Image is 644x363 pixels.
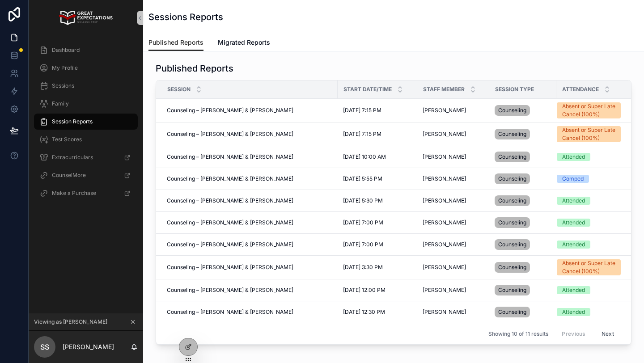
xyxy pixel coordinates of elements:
a: Counseling – [PERSON_NAME] & [PERSON_NAME] [167,287,332,294]
span: Counseling – [PERSON_NAME] & [PERSON_NAME] [167,308,293,316]
span: Staff Member [423,86,465,93]
a: Counseling [495,127,551,141]
span: Counseling [498,308,526,316]
span: [DATE] 12:30 PM [343,308,385,316]
a: [PERSON_NAME] [423,131,484,138]
a: Test Scores [34,131,138,148]
span: [PERSON_NAME] [423,175,466,182]
a: [DATE] 7:00 PM [343,219,412,226]
span: Published Reports [148,38,203,47]
a: Counseling [495,305,551,319]
a: Make a Purchase [34,185,138,201]
a: Attended [557,286,621,294]
span: Counseling [498,131,526,138]
a: Migrated Reports [218,34,270,52]
a: CounselMore [34,167,138,183]
span: [PERSON_NAME] [423,308,466,316]
a: [PERSON_NAME] [423,175,484,182]
span: Dashboard [52,46,80,54]
a: [PERSON_NAME] [423,241,484,248]
span: [DATE] 7:15 PM [343,131,381,138]
a: Counseling [495,260,551,274]
p: [PERSON_NAME] [63,342,114,351]
img: App logo [59,11,112,25]
span: [PERSON_NAME] [423,241,466,248]
span: SS [40,342,49,352]
a: Absent or Super Late Cancel (100%) [557,126,621,142]
h1: Published Reports [156,62,233,75]
button: Next [595,327,620,341]
span: Counseling – [PERSON_NAME] & [PERSON_NAME] [167,287,293,294]
span: Counseling [498,175,526,182]
a: Comped [557,175,621,183]
a: Counseling – [PERSON_NAME] & [PERSON_NAME] [167,308,332,316]
span: [DATE] 3:30 PM [343,264,383,271]
span: Extracurriculars [52,154,93,161]
div: Attended [562,241,585,249]
span: [DATE] 7:00 PM [343,219,383,226]
span: Counseling [498,287,526,294]
div: Absent or Super Late Cancel (100%) [562,126,615,142]
a: Counseling – [PERSON_NAME] & [PERSON_NAME] [167,175,332,182]
a: Counseling [495,103,551,118]
a: Counseling [495,215,551,230]
a: Attended [557,197,621,205]
a: [DATE] 12:30 PM [343,308,412,316]
span: [PERSON_NAME] [423,107,466,114]
span: Counseling [498,107,526,114]
div: Attended [562,197,585,205]
span: Counseling – [PERSON_NAME] & [PERSON_NAME] [167,241,293,248]
span: [PERSON_NAME] [423,153,466,160]
a: Attended [557,241,621,249]
span: Counseling – [PERSON_NAME] & [PERSON_NAME] [167,175,293,182]
span: Family [52,100,69,107]
span: Attendance [562,86,599,93]
span: [DATE] 5:30 PM [343,197,383,204]
span: CounselMore [52,172,86,179]
span: Counseling – [PERSON_NAME] & [PERSON_NAME] [167,219,293,226]
a: [PERSON_NAME] [423,264,484,271]
a: [DATE] 7:15 PM [343,131,412,138]
a: [DATE] 5:55 PM [343,175,412,182]
span: [DATE] 7:00 PM [343,241,383,248]
a: Counseling – [PERSON_NAME] & [PERSON_NAME] [167,107,332,114]
div: Comped [562,175,584,183]
div: Attended [562,153,585,161]
a: Counseling – [PERSON_NAME] & [PERSON_NAME] [167,264,332,271]
a: [PERSON_NAME] [423,197,484,204]
a: Counseling – [PERSON_NAME] & [PERSON_NAME] [167,197,332,204]
a: [PERSON_NAME] [423,287,484,294]
span: Session Reports [52,118,93,125]
a: Absent or Super Late Cancel (100%) [557,102,621,118]
span: Counseling [498,264,526,271]
a: Counseling – [PERSON_NAME] & [PERSON_NAME] [167,219,332,226]
span: [DATE] 10:00 AM [343,153,386,160]
a: [PERSON_NAME] [423,153,484,160]
a: [DATE] 7:15 PM [343,107,412,114]
span: [PERSON_NAME] [423,131,466,138]
span: [DATE] 5:55 PM [343,175,382,182]
span: Migrated Reports [218,38,270,47]
span: Start Date/Time [343,86,392,93]
span: Sessions [52,82,74,89]
a: Attended [557,308,621,316]
span: Session [167,86,191,93]
a: My Profile [34,60,138,76]
span: Counseling [498,197,526,204]
a: Dashboard [34,42,138,58]
a: Attended [557,153,621,161]
div: Absent or Super Late Cancel (100%) [562,102,615,118]
a: Counseling [495,194,551,208]
span: Counseling – [PERSON_NAME] & [PERSON_NAME] [167,107,293,114]
div: scrollable content [29,36,143,213]
a: Attended [557,219,621,227]
span: [DATE] 7:15 PM [343,107,381,114]
a: Counseling [495,283,551,297]
span: Viewing as [PERSON_NAME] [34,318,107,325]
a: Counseling [495,150,551,164]
span: [PERSON_NAME] [423,197,466,204]
a: Published Reports [148,34,203,51]
a: Counseling – [PERSON_NAME] & [PERSON_NAME] [167,241,332,248]
span: Test Scores [52,136,82,143]
span: Showing 10 of 11 results [488,330,548,338]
